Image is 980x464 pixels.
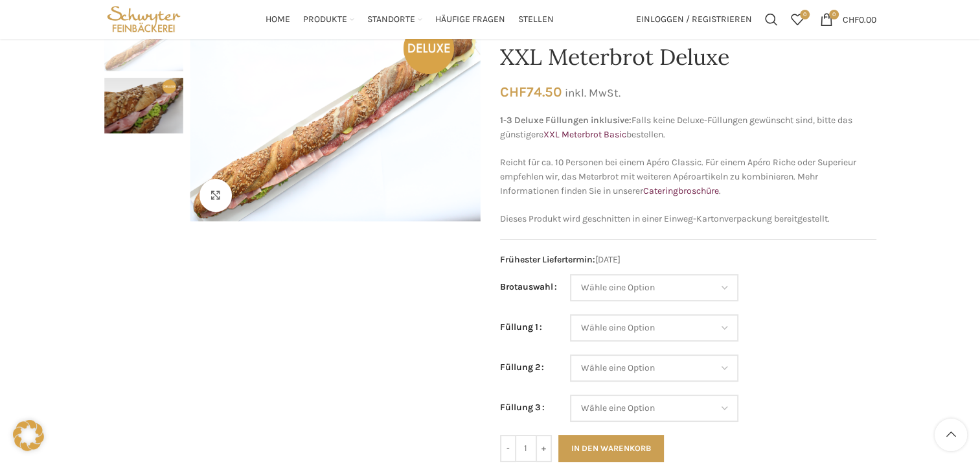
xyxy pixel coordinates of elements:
a: Home [266,6,290,32]
p: Reicht für ca. 10 Personen bei einem Apéro Classic. Für einem Apéro Riche oder Superieur empfehle... [500,156,876,199]
span: [DATE] [500,253,876,267]
a: 0 CHF0.00 [814,6,883,32]
span: Einloggen / Registrieren [636,15,752,24]
label: Füllung 3 [500,400,545,415]
p: Dieses Produkt wird geschnitten in einer Einweg-Kartonverpackung bereitgestellt. [500,212,876,226]
input: - [500,435,516,462]
a: Einloggen / Registrieren [630,6,758,32]
a: Standorte [367,6,422,32]
a: 0 [784,6,810,32]
a: Scroll to top button [935,419,967,451]
span: Frühester Liefertermin: [500,254,595,265]
a: Cateringbroschüre [643,185,719,196]
bdi: 0.00 [843,14,876,25]
div: Meine Wunschliste [784,6,810,32]
img: XXL Meterbrot Deluxe [104,16,183,71]
span: Produkte [303,14,347,26]
a: Stellen [518,6,554,32]
span: CHF [500,84,527,100]
span: 0 [800,10,810,19]
div: 1 / 2 [187,16,484,222]
div: 1 / 2 [104,16,183,78]
input: Produktmenge [516,435,536,462]
span: Home [266,14,290,26]
img: XXL Meterbrot Deluxe – Bild 2 [104,78,183,133]
span: Stellen [518,14,554,26]
label: Füllung 1 [500,320,542,334]
span: Häufige Fragen [435,14,505,26]
span: Standorte [367,14,415,26]
label: Füllung 2 [500,360,544,375]
span: CHF [843,14,859,25]
a: Site logo [104,13,184,24]
input: + [536,435,552,462]
button: In den Warenkorb [558,435,664,462]
a: Häufige Fragen [435,6,505,32]
h1: XXL Meterbrot Deluxe [500,44,876,71]
label: Brotauswahl [500,280,557,294]
span: 0 [829,10,839,19]
bdi: 74.50 [500,84,562,100]
a: Produkte [303,6,354,32]
a: XXL Meterbrot Basic [543,129,626,140]
div: Main navigation [190,6,629,32]
p: Falls keine Deluxe-Füllungen gewünscht sind, bitte das günstigere bestellen. [500,113,876,143]
div: 2 / 2 [104,78,183,140]
small: inkl. MwSt. [565,86,621,99]
a: Suchen [758,6,784,32]
strong: 1-3 Deluxe Füllungen inklusive: [500,115,632,126]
